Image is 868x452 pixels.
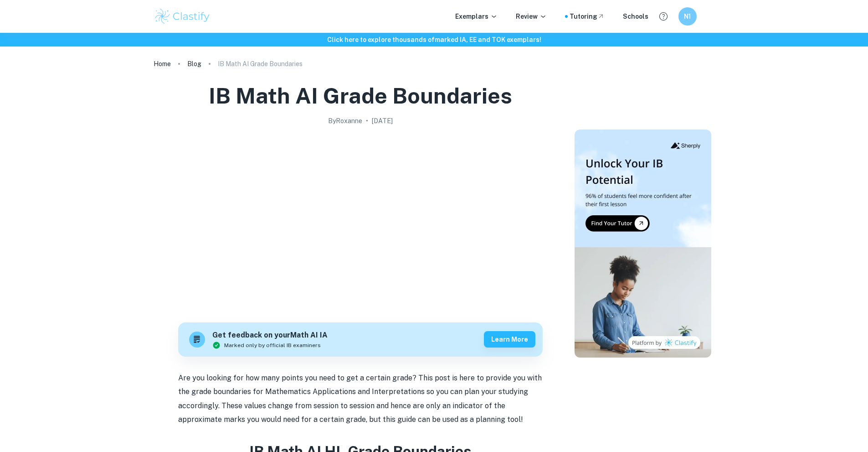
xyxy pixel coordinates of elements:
[154,7,211,26] img: Clastify logo
[178,322,543,357] a: Get feedback on yourMath AI IAMarked only by official IB examinersLearn more
[154,57,171,70] a: Home
[328,116,362,126] h2: By Roxanne
[366,116,368,126] p: •
[570,11,605,21] a: Tutoring
[224,341,321,349] span: Marked only by official IB examiners
[484,331,535,348] button: Learn more
[178,130,543,312] img: IB Math AI Grade Boundaries cover image
[178,371,543,427] p: Are you looking for how many points you need to get a certain grade? This post is here to provide...
[656,9,671,24] button: Help and Feedback
[678,7,697,26] button: N1
[623,11,648,21] a: Schools
[682,11,693,21] h6: N1
[516,11,547,21] p: Review
[372,116,393,126] h2: [DATE]
[218,59,303,69] p: IB Math AI Grade Boundaries
[2,35,866,45] h6: Click here to explore thousands of marked IA, EE and TOK exemplars !
[575,130,711,358] img: Thumbnail
[187,57,201,70] a: Blog
[455,11,498,21] p: Exemplars
[212,330,328,341] h6: Get feedback on your Math AI IA
[209,81,512,110] h1: IB Math AI Grade Boundaries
